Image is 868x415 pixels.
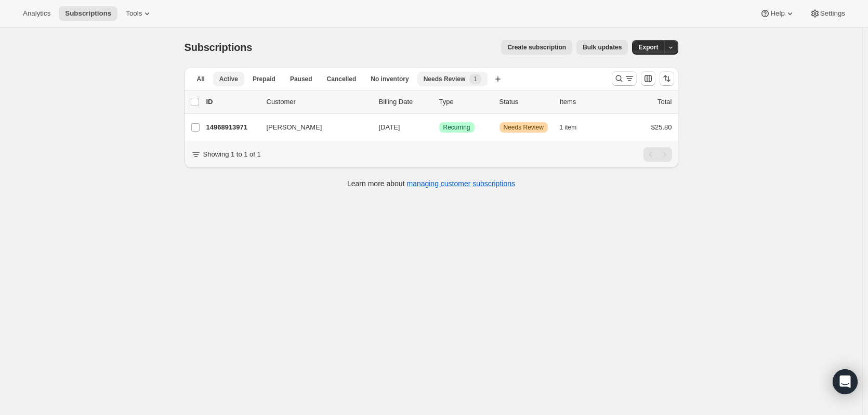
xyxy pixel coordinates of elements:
button: Subscriptions [59,6,117,21]
button: Help [754,6,801,21]
p: ID [206,97,258,107]
span: Tools [126,9,142,18]
button: 1 item [560,120,588,135]
span: Export [638,43,658,51]
span: Active [219,75,238,83]
span: 1 item [560,123,577,132]
button: Analytics [17,6,57,21]
span: [DATE] [379,123,400,131]
button: Search and filter results [612,71,637,86]
p: Showing 1 to 1 of 1 [203,149,261,160]
span: Help [770,9,784,18]
button: Export [632,40,664,55]
span: Settings [820,9,845,18]
span: No inventory [371,75,409,83]
button: Create new view [490,72,506,86]
span: All [197,75,205,83]
button: Create subscription [501,40,572,55]
span: Bulk updates [583,43,622,51]
p: Learn more about [347,178,515,189]
div: Items [560,97,612,107]
button: Tools [120,6,159,21]
div: Open Intercom Messenger [833,369,858,394]
div: IDCustomerBilling DateTypeStatusItemsTotal [206,97,672,107]
span: Needs Review [424,75,466,83]
button: Settings [804,6,851,21]
span: 1 [474,75,477,83]
span: Create subscription [507,43,566,51]
button: Sort the results [660,71,674,86]
p: 14968913971 [206,122,258,133]
p: Billing Date [379,97,431,107]
span: $25.80 [651,123,672,131]
p: Total [657,97,672,107]
nav: Pagination [643,147,672,162]
div: Type [439,97,491,107]
span: Needs Review [504,123,544,132]
span: Paused [290,75,312,83]
a: managing customer subscriptions [406,179,515,188]
button: Bulk updates [576,40,628,55]
p: Status [499,97,551,107]
p: Customer [267,97,371,107]
span: Analytics [23,9,50,18]
div: 14968913971[PERSON_NAME][DATE]SuccessRecurringWarningNeeds Review1 item$25.80 [206,120,672,135]
span: Subscriptions [65,9,111,18]
span: Prepaid [253,75,275,83]
span: Cancelled [327,75,357,83]
button: Customize table column order and visibility [641,71,655,86]
span: Recurring [443,123,470,132]
span: [PERSON_NAME] [267,122,322,133]
button: [PERSON_NAME] [260,119,364,136]
span: Subscriptions [185,42,253,53]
